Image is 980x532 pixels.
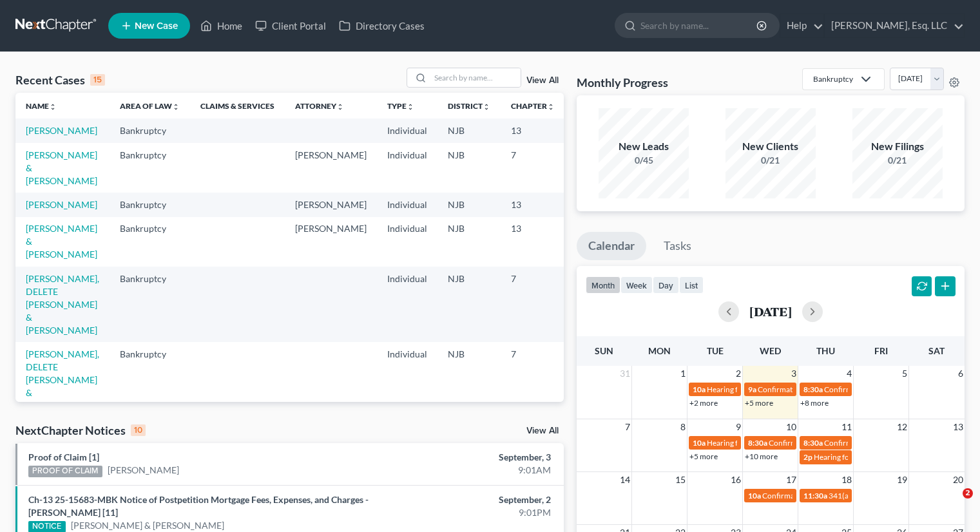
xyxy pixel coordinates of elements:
[501,217,565,267] td: 13
[689,398,718,408] a: +2 more
[120,101,180,111] a: Area of Lawunfold_more
[748,438,767,448] span: 8:30a
[295,101,344,111] a: Attorneyunfold_more
[620,276,653,294] button: week
[619,472,631,488] span: 14
[501,342,565,417] td: 7
[110,267,190,342] td: Bankruptcy
[28,451,99,462] a: Proof of Claim [1]
[762,491,908,500] span: Confirmation hearing for [PERSON_NAME]
[936,488,967,519] iframe: Intercom live chat
[135,21,178,31] span: New Case
[816,345,835,356] span: Thu
[90,74,105,86] div: 15
[28,494,369,518] a: Ch-13 25-15683-MBK Notice of Postpetition Mortgage Fees, Expenses, and Charges - [PERSON_NAME] [11]
[674,472,687,488] span: 15
[652,232,703,260] a: Tasks
[437,267,501,342] td: NJB
[110,342,190,417] td: Bankruptcy
[952,419,965,435] span: 13
[71,519,224,532] a: [PERSON_NAME] & [PERSON_NAME]
[194,14,249,37] a: Home
[735,366,742,381] span: 2
[511,101,555,111] a: Chapterunfold_more
[840,419,853,435] span: 11
[840,472,853,488] span: 18
[387,101,414,111] a: Typeunfold_more
[430,68,521,87] input: Search by name...
[735,419,742,435] span: 9
[501,267,565,342] td: 7
[26,348,99,411] a: [PERSON_NAME], DELETE [PERSON_NAME] & [PERSON_NAME]
[110,119,190,142] td: Bankruptcy
[448,101,490,111] a: Districtunfold_more
[725,139,816,154] div: New Clients
[26,199,97,210] a: [PERSON_NAME]
[437,342,501,417] td: NJB
[26,149,97,186] a: [PERSON_NAME] & [PERSON_NAME]
[110,193,190,216] td: Bankruptcy
[577,75,668,90] h3: Monthly Progress
[729,472,742,488] span: 16
[693,438,706,448] span: 10a
[803,452,812,462] span: 2p
[108,464,179,477] a: [PERSON_NAME]
[385,506,551,519] div: 9:01PM
[26,101,57,111] a: Nameunfold_more
[829,491,953,500] span: 341(a) meeting for [PERSON_NAME]
[624,419,631,435] span: 7
[952,472,965,488] span: 20
[928,345,945,356] span: Sat
[15,72,105,88] div: Recent Cases
[385,464,551,477] div: 9:01AM
[707,438,883,448] span: Hearing for National Realty Investment Advisors LLC
[689,451,718,461] a: +5 more
[501,143,565,193] td: 7
[679,276,704,294] button: list
[957,366,965,381] span: 6
[760,345,781,356] span: Wed
[595,345,613,356] span: Sun
[748,491,761,500] span: 10a
[896,419,908,435] span: 12
[332,14,431,37] a: Directory Cases
[619,366,631,381] span: 31
[693,385,706,394] span: 10a
[49,103,57,111] i: unfold_more
[901,366,908,381] span: 5
[110,217,190,267] td: Bankruptcy
[769,438,915,448] span: Confirmation hearing for [PERSON_NAME]
[785,472,798,488] span: 17
[852,154,943,167] div: 0/21
[501,119,565,142] td: 13
[437,217,501,267] td: NJB
[190,93,285,119] th: Claims & Services
[407,103,414,111] i: unfold_more
[852,139,943,154] div: New Filings
[790,366,798,381] span: 3
[640,14,758,37] input: Search by name...
[679,419,687,435] span: 8
[110,143,190,193] td: Bankruptcy
[501,193,565,216] td: 13
[526,426,559,435] a: View All
[26,273,99,336] a: [PERSON_NAME], DELETE [PERSON_NAME] & [PERSON_NAME]
[249,14,332,37] a: Client Portal
[285,217,377,267] td: [PERSON_NAME]
[653,276,679,294] button: day
[824,385,970,394] span: Confirmation hearing for [PERSON_NAME]
[15,423,146,438] div: NextChapter Notices
[963,488,973,499] span: 2
[377,217,437,267] td: Individual
[749,305,792,318] h2: [DATE]
[586,276,620,294] button: month
[437,119,501,142] td: NJB
[785,419,798,435] span: 10
[803,438,823,448] span: 8:30a
[825,14,964,37] a: [PERSON_NAME], Esq. LLC
[28,466,102,477] div: PROOF OF CLAIM
[437,143,501,193] td: NJB
[385,451,551,464] div: September, 3
[745,451,778,461] a: +10 more
[845,366,853,381] span: 4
